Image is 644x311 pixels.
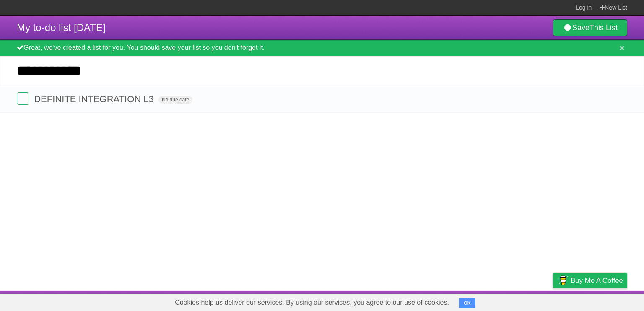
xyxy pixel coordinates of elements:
[166,294,457,311] span: Cookies help us deliver our services. By using our services, you agree to our use of cookies.
[571,273,623,288] span: Buy me a coffee
[589,23,618,32] b: This List
[469,293,503,309] a: Developers
[17,92,29,105] label: Done
[542,293,564,309] a: Privacy
[553,19,627,36] a: SaveThis List
[557,273,569,288] img: Buy me a coffee
[17,22,106,33] span: My to-do list [DATE]
[574,293,627,309] a: Suggest a feature
[34,94,156,104] span: DEFINITE INTEGRATION L3
[514,293,532,309] a: Terms
[158,96,192,104] span: No due date
[459,298,475,308] button: OK
[553,273,627,288] a: Buy me a coffee
[441,293,459,309] a: About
